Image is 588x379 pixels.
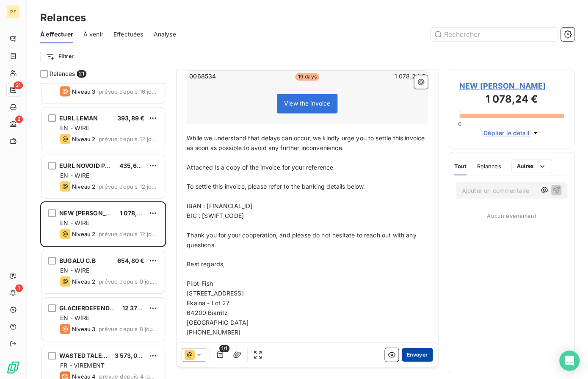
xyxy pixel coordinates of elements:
[61,266,90,273] span: EN - WIRE
[187,318,249,326] span: [GEOGRAPHIC_DATA]
[187,182,365,189] span: To settle this invoice, please refer to the banking details below.
[60,304,147,311] span: GLACIERDEFENDER UNIP LDA
[41,83,166,379] div: grid
[60,162,117,169] span: EURL NOVOID PLUS
[61,361,105,368] span: FR - VIREMENT
[61,219,90,226] span: EN - WIRE
[187,260,225,267] span: Best regards,
[187,231,418,248] span: Thank you for your cooperation, and please do not hesitate to reach out with any questions.
[99,325,158,332] span: prévue depuis 8 jours
[190,72,216,81] span: 0068534
[99,135,158,142] span: prévue depuis 12 jours
[120,209,151,216] span: 1 078,24 €
[187,328,241,335] span: [PHONE_NUMBER]
[72,325,96,332] span: Niveau 3
[72,230,96,237] span: Niveau 2
[284,100,331,107] span: View the invoice
[16,115,23,123] span: 2
[118,114,145,121] span: 393,89 €
[115,351,146,359] span: 3 573,07 €
[187,202,253,209] span: IBAN : [FINANCIAL_ID]
[220,345,230,352] span: 1/1
[154,30,176,39] span: Analyse
[454,163,467,170] span: Tout
[99,278,158,284] span: prévue depuis 9 jours
[72,183,96,189] span: Niveau 2
[14,81,23,89] span: 21
[187,299,230,306] span: Ekaina - Lot 27
[84,30,104,39] span: À venir
[483,128,530,137] span: Déplier le détail
[458,120,461,127] span: 0
[60,209,127,216] span: NEW [PERSON_NAME]
[122,304,157,311] span: 12 373,80 €
[7,360,20,374] img: Logo LeanPay
[187,309,228,316] span: 64200 Biarritz
[187,134,427,151] span: While we understand that delays can occur, we kindly urge you to settle this invoice as soon as p...
[431,28,558,41] input: Rechercher
[60,351,111,359] span: WASTED TALENT
[99,183,158,189] span: prévue depuis 12 jours
[60,114,99,121] span: EURL LEMAN
[72,88,96,95] span: Niveau 3
[459,92,564,109] h3: 1 078,24 €
[559,350,580,371] div: Open Intercom Messenger
[50,70,75,78] span: Relances
[481,128,542,138] button: Déplier le détail
[402,348,433,362] button: Envoyer
[99,230,158,237] span: prévue depuis 12 jours
[511,159,552,173] button: Autres
[477,163,501,170] span: Relances
[41,30,74,39] span: À effectuer
[61,124,90,131] span: EN - WIRE
[61,171,90,178] span: EN - WIRE
[187,289,244,296] span: [STREET_ADDRESS]
[16,284,23,292] span: 1
[118,256,145,264] span: 654,80 €
[120,162,147,169] span: 435,64 €
[41,50,80,63] button: Filtrer
[72,135,96,142] span: Niveau 2
[7,5,20,19] div: PF
[114,30,144,39] span: Effectuées
[459,80,564,92] span: NEW [PERSON_NAME]
[41,10,86,25] h3: Relances
[72,278,96,284] span: Niveau 2
[61,314,90,321] span: EN - WIRE
[348,72,426,81] td: 1 078,24 €
[187,212,244,219] span: BIC : [SWIFT_CODE]
[187,163,335,170] span: Attached is a copy of the invoice for your reference.
[77,70,86,78] span: 21
[295,73,319,81] span: 19 days
[187,279,213,287] span: Pilot-Fish
[99,88,158,95] span: prévue depuis 16 jours
[60,256,97,264] span: BUGALU C.B
[487,212,536,219] span: Aucun évènement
